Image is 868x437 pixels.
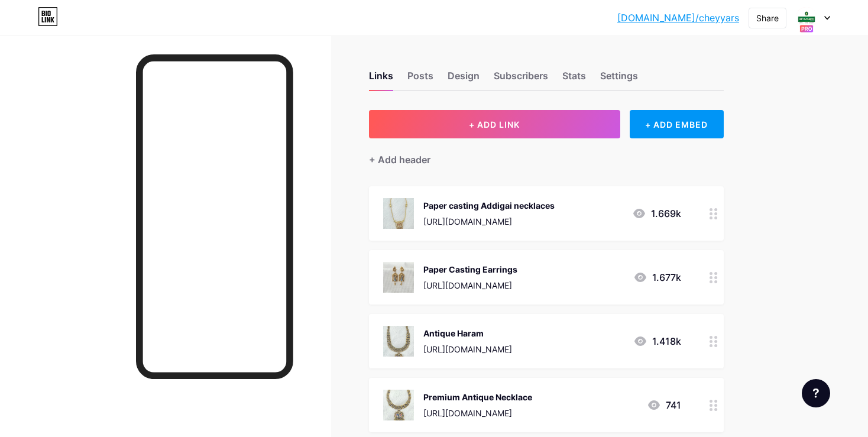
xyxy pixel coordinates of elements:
div: + ADD EMBED [630,110,724,138]
img: Antique Haram [383,326,414,357]
div: Paper Casting Earrings [423,263,517,276]
div: Paper casting Addigai necklaces [423,199,555,212]
div: [URL][DOMAIN_NAME] [423,343,512,355]
div: 1.677k [633,270,681,284]
span: + ADD LINK [469,119,520,130]
div: Antique Haram [423,327,512,339]
img: Paper casting Addigai necklaces [383,198,414,229]
div: Posts [407,69,433,90]
div: [URL][DOMAIN_NAME] [423,407,532,419]
div: Stats [562,69,586,90]
div: Premium Antique Necklace [423,391,532,403]
div: [URL][DOMAIN_NAME] [423,215,555,228]
a: [DOMAIN_NAME]/cheyyars [617,11,739,25]
div: [URL][DOMAIN_NAME] [423,279,517,292]
div: + Add header [369,153,430,167]
img: Paper Casting Earrings [383,262,414,293]
div: 741 [647,398,681,412]
div: 1.418k [633,334,681,348]
div: Links [369,69,393,90]
div: 1.669k [632,206,681,221]
button: + ADD LINK [369,110,620,138]
div: Share [756,12,779,24]
img: Cheyyar Sri Kumaran Pvt Ltd [795,7,818,29]
img: Premium Antique Necklace [383,390,414,420]
div: Design [448,69,480,90]
div: Settings [600,69,638,90]
div: Subscribers [494,69,548,90]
